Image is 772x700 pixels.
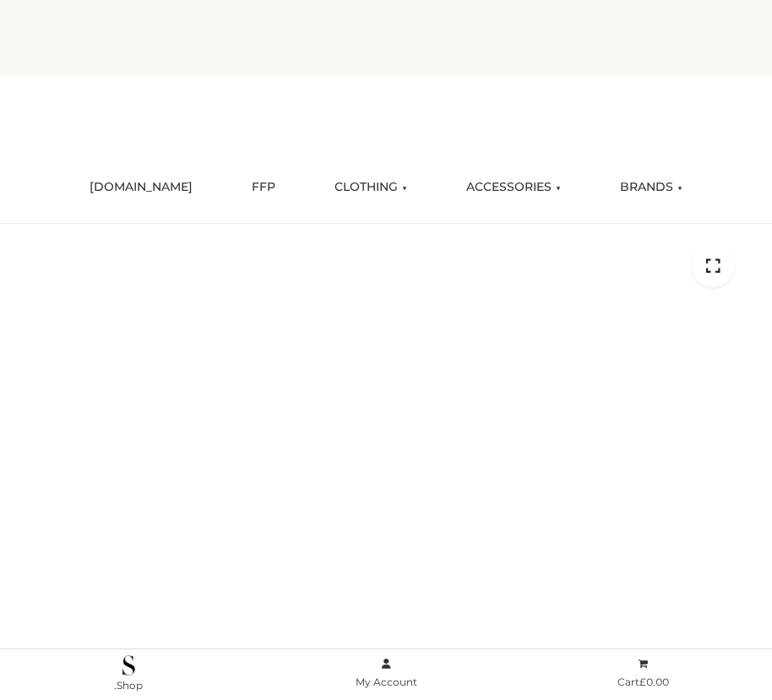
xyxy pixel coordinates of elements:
bdi: 0.00 [639,676,669,688]
a: FFP [239,169,288,206]
span: .Shop [114,679,143,692]
a: BRANDS [607,169,695,206]
span: Cart [617,676,669,688]
a: My Account [258,654,515,692]
a: Cart£0.00 [514,654,772,692]
span: £ [639,676,646,688]
a: [DOMAIN_NAME] [77,169,205,206]
span: My Account [356,676,417,688]
img: .Shop [122,655,135,676]
a: CLOTHING [322,169,420,206]
a: ACCESSORIES [454,169,574,206]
